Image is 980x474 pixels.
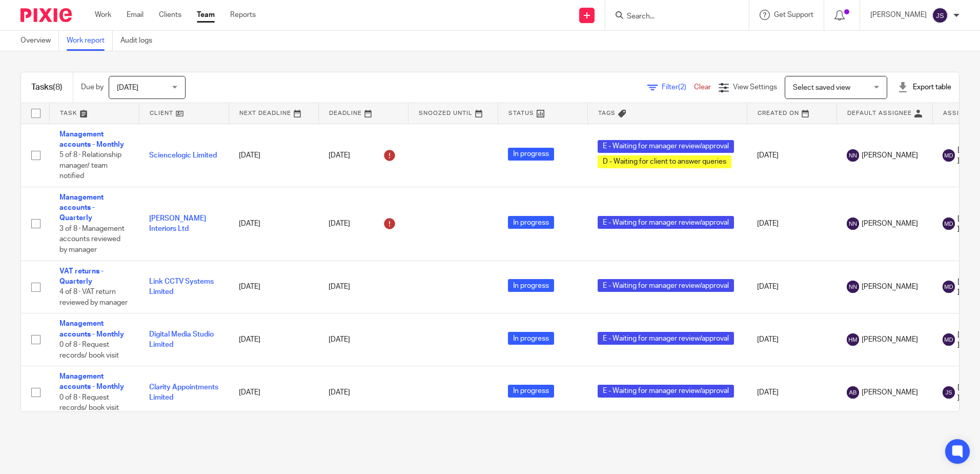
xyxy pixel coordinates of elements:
[329,147,398,164] div: [DATE]
[598,216,734,229] span: E - Waiting for manager review/approval
[862,282,918,292] span: [PERSON_NAME]
[230,10,256,20] a: Reports
[747,124,836,187] td: [DATE]
[21,31,59,51] a: Overview
[862,387,918,398] span: [PERSON_NAME]
[897,82,951,92] div: Export table
[81,82,104,92] p: Due by
[870,10,927,20] p: [PERSON_NAME]
[59,131,124,148] a: Management accounts - Monthly
[117,84,138,91] span: [DATE]
[943,218,955,230] img: svg%3E
[59,394,119,412] span: 0 of 8 · Request records/ book visit
[862,150,918,161] span: [PERSON_NAME]
[59,288,128,306] span: 4 of 8 · VAT return reviewed by manager
[847,333,859,346] img: svg%3E
[943,386,955,399] img: svg%3E
[598,332,734,345] span: E - Waiting for manager review/approval
[229,124,318,187] td: [DATE]
[59,194,104,222] a: Management accounts - Quarterly
[149,384,218,401] a: Clarity Appointments Limited
[508,332,554,345] span: In progress
[747,313,836,366] td: [DATE]
[59,373,124,390] a: Management accounts - Monthly
[329,334,398,345] div: [DATE]
[127,10,144,20] a: Email
[229,261,318,313] td: [DATE]
[149,331,214,348] a: Digital Media Studio Limited
[626,12,718,22] input: Search
[329,215,398,232] div: [DATE]
[229,187,318,261] td: [DATE]
[662,84,694,91] span: Filter
[598,385,734,398] span: E - Waiting for manager review/approval
[159,10,181,20] a: Clients
[943,333,955,346] img: svg%3E
[21,8,72,22] img: Pixie
[598,140,734,153] span: E - Waiting for manager review/approval
[847,281,859,293] img: svg%3E
[59,225,125,253] span: 3 of 8 · Management accounts reviewed by manager
[943,281,955,293] img: svg%3E
[59,151,121,180] span: 5 of 8 · Relationship manager/ team notified
[197,10,215,20] a: Team
[229,366,318,419] td: [DATE]
[31,82,63,93] h1: Tasks
[53,83,63,91] span: (8)
[847,386,859,399] img: svg%3E
[59,320,124,338] a: Management accounts - Monthly
[943,149,955,162] img: svg%3E
[747,366,836,419] td: [DATE]
[932,7,948,24] img: svg%3E
[862,219,918,229] span: [PERSON_NAME]
[508,385,554,398] span: In progress
[59,341,119,359] span: 0 of 8 · Request records/ book visit
[59,268,104,285] a: VAT returns - Quarterly
[694,84,711,91] a: Clear
[149,215,206,232] a: [PERSON_NAME] Interiors Ltd
[508,148,554,161] span: In progress
[678,84,686,91] span: (2)
[793,84,850,91] span: Select saved view
[149,152,217,159] a: Sciencelogic Limited
[67,31,113,51] a: Work report
[733,84,777,91] span: View Settings
[229,313,318,366] td: [DATE]
[847,218,859,230] img: svg%3E
[120,31,160,51] a: Audit logs
[747,261,836,313] td: [DATE]
[847,149,859,162] img: svg%3E
[747,187,836,261] td: [DATE]
[508,216,554,229] span: In progress
[774,11,813,18] span: Get Support
[329,387,398,398] div: [DATE]
[95,10,111,20] a: Work
[329,282,398,292] div: [DATE]
[149,278,214,295] a: Link CCTV Systems Limited
[598,110,616,116] span: Tags
[508,279,554,292] span: In progress
[862,334,918,345] span: [PERSON_NAME]
[598,279,734,292] span: E - Waiting for manager review/approval
[598,155,731,168] span: D - Waiting for client to answer queries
